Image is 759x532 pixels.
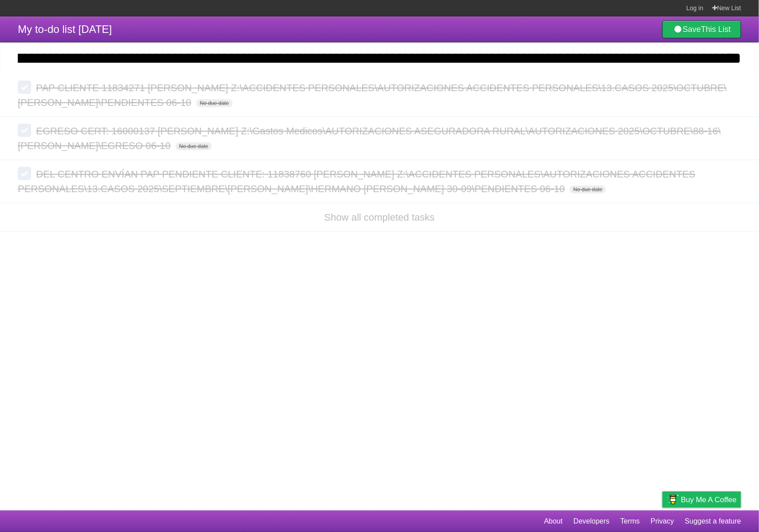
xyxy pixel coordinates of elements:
[662,20,741,38] a: SaveThis List
[18,81,31,94] label: Done
[685,513,741,530] a: Suggest a feature
[621,513,640,530] a: Terms
[196,99,232,107] span: No due date
[667,492,679,507] img: Buy me a coffee
[18,125,721,151] span: EGRESO CERT: 16000137 [PERSON_NAME] Z:\Gastos Medicos\AUTORIZACIONES ASEGURADORA RURAL\AUTORIZACI...
[176,142,212,150] span: No due date
[573,513,610,530] a: Developers
[18,23,112,35] span: My to-do list [DATE]
[544,513,563,530] a: About
[681,492,737,508] span: Buy me a coffee
[18,169,695,194] span: DEL CENTRO ENVÍAN PAP PENDIENTE CLIENTE: 11838760 [PERSON_NAME] Z:\ACCIDENTES PERSONALES\AUTORIZA...
[701,25,731,34] b: This List
[570,185,606,193] span: No due date
[324,212,435,223] a: Show all completed tasks
[651,513,674,530] a: Privacy
[18,167,31,180] label: Done
[18,124,31,137] label: Done
[18,82,727,108] span: PAP CLIENTE 11834271 [PERSON_NAME] Z:\ACCIDENTES PERSONALES\AUTORIZACIONES ACCIDENTES PERSONALES\...
[662,492,741,508] a: Buy me a coffee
